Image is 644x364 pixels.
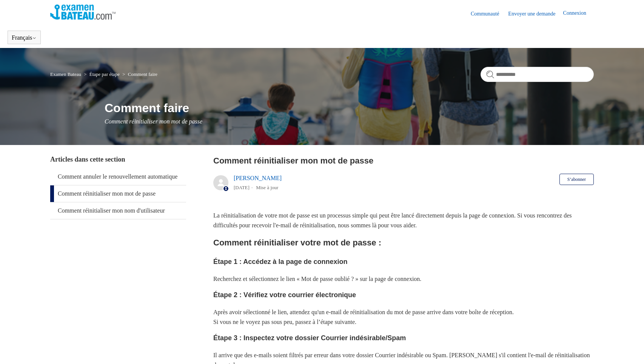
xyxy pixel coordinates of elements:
time: 08/05/2025 11:54 [234,185,250,190]
h3: Étape 2 : Vérifiez votre courrier électronique [213,290,594,301]
li: Comment faire [121,71,157,77]
a: Examen Bateau [50,71,81,77]
a: Étape par étape [89,71,120,77]
p: La réinitialisation de votre mot de passe est un processus simple qui peut être lancé directement... [213,211,594,230]
li: Mise à jour [256,185,278,190]
a: [PERSON_NAME] [234,175,282,181]
a: Comment réinitialiser mon nom d'utilisateur [50,202,186,219]
button: Français [12,34,37,41]
a: Comment réinitialiser mon mot de passe [50,185,186,202]
li: Étape par étape [82,71,121,77]
a: Comment faire [128,71,157,77]
span: Comment réinitialiser mon mot de passe [105,118,202,125]
h2: Comment réinitialiser votre mot de passe : [213,236,594,249]
input: Rechercher [481,67,594,82]
li: Examen Bateau [50,71,82,77]
a: Connexion [563,9,594,18]
span: Articles dans cette section [50,156,125,163]
p: Après avoir sélectionné le lien, attendez qu'un e-mail de réinitialisation du mot de passe arrive... [213,307,594,327]
p: Recherchez et sélectionnez le lien « Mot de passe oublié ? » sur la page de connexion. [213,274,594,284]
button: S’abonner à Article [559,174,594,185]
a: Communauté [471,10,507,18]
h3: Étape 1 : Accédez à la page de connexion [213,256,594,267]
h1: Comment faire [105,99,594,117]
a: Envoyer une demande [508,10,563,18]
img: Page d’accueil du Centre d’aide Examen Bateau [50,5,116,20]
a: Comment annuler le renouvellement automatique [50,168,186,185]
h2: Comment réinitialiser mon mot de passe [213,154,594,167]
h3: Étape 3 : Inspectez votre dossier Courrier indésirable/Spam [213,333,594,344]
